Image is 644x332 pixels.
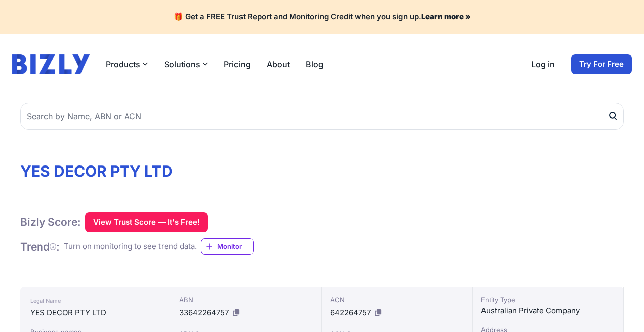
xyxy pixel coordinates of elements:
div: Turn on monitoring to see trend data. [64,241,197,253]
span: 642264757 [330,308,371,317]
a: Try For Free [571,54,632,74]
a: Blog [306,58,324,70]
a: Learn more » [421,12,471,21]
a: Monitor [201,238,254,255]
a: About [267,58,290,70]
h1: Bizly Score: [20,215,81,229]
button: Solutions [164,58,208,70]
h1: YES DECOR PTY LTD [20,162,624,180]
a: Log in [531,58,555,70]
input: Search by Name, ABN or ACN [20,103,624,130]
span: Monitor [217,241,253,252]
div: ACN [330,295,464,305]
div: Australian Private Company [481,305,615,317]
h4: 🎁 Get a FREE Trust Report and Monitoring Credit when you sign up. [12,12,632,22]
h1: Trend : [20,240,60,254]
div: YES DECOR PTY LTD [30,307,160,319]
button: Products [106,58,148,70]
span: 33642264757 [179,308,229,317]
button: View Trust Score — It's Free! [85,212,208,232]
a: Pricing [224,58,251,70]
div: Legal Name [30,295,160,307]
div: Entity Type [481,295,615,305]
div: ABN [179,295,313,305]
